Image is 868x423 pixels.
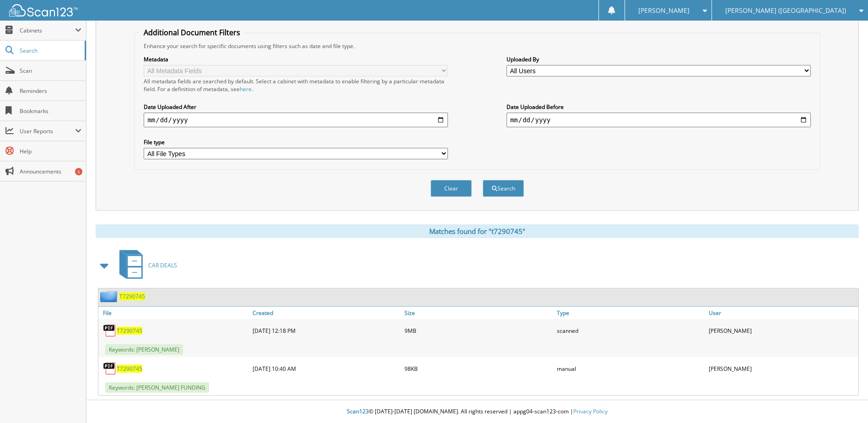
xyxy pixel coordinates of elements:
span: CAR DEALS [148,261,177,269]
a: T7290745 [117,327,142,335]
div: © [DATE]-[DATE] [DOMAIN_NAME]. All rights reserved | appg04-scan123-com | [86,401,868,423]
span: Cabinets [20,27,75,34]
span: Scan123 [347,407,369,415]
span: Keywords: [PERSON_NAME] [105,344,183,355]
div: 9MB [402,321,554,340]
img: PDF.png [103,362,117,375]
div: [PERSON_NAME] [706,321,858,340]
a: Type [555,307,706,319]
span: Help [20,147,81,155]
iframe: Chat Widget [822,379,868,423]
span: Announcements [20,168,81,175]
div: Enhance your search for specific documents using filters such as date and file type. [139,42,815,50]
span: [PERSON_NAME] ([GEOGRAPHIC_DATA]) [725,8,846,13]
div: 5 [75,168,82,175]
span: User Reports [20,127,75,135]
a: CAR DEALS [114,247,177,283]
a: T7290745 [117,365,142,373]
a: here [240,85,252,93]
legend: Additional Document Filters [139,27,245,38]
button: Clear [431,180,472,197]
label: Metadata [144,55,448,63]
button: Search [483,180,524,197]
span: Scan [20,67,81,75]
img: PDF.png [103,324,117,337]
span: [PERSON_NAME] [638,8,690,13]
a: T7290745 [119,293,145,300]
a: Size [402,307,554,319]
div: manual [555,359,706,378]
span: Search [20,47,80,54]
div: [PERSON_NAME] [706,359,858,378]
div: [DATE] 12:18 PM [250,321,402,340]
input: end [507,113,811,127]
label: Date Uploaded Before [507,103,811,111]
label: File type [144,138,448,146]
a: Privacy Policy [573,407,608,415]
div: 98KB [402,359,554,378]
input: start [144,113,448,127]
span: Keywords: [PERSON_NAME] FUNDING [105,382,209,393]
label: Uploaded By [507,55,811,63]
img: folder2.png [100,291,119,302]
span: Reminders [20,87,81,95]
span: Bookmarks [20,107,81,115]
div: scanned [555,321,706,340]
img: scan123-logo-white.svg [9,4,78,16]
div: All metadata fields are searched by default. Select a cabinet with metadata to enable filtering b... [144,77,448,93]
label: Date Uploaded After [144,103,448,111]
a: File [98,307,250,319]
a: Created [250,307,402,319]
div: [DATE] 10:40 AM [250,359,402,378]
div: Matches found for "t7290745" [96,224,859,238]
a: User [706,307,858,319]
